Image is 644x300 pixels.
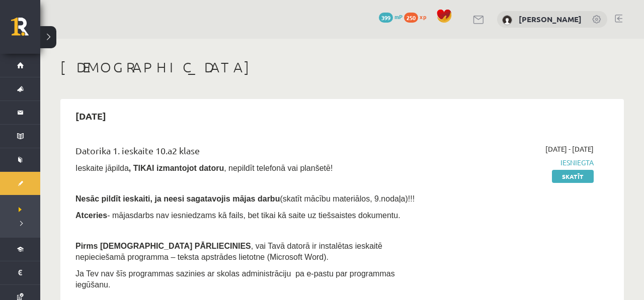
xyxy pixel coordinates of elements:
span: - mājasdarbs nav iesniedzams kā fails, bet tikai kā saite uz tiešsaistes dokumentu. [75,211,400,220]
span: Ja Tev nav šīs programmas sazinies ar skolas administrāciju pa e-pastu par programmas iegūšanu. [75,269,395,289]
span: xp [420,13,426,21]
span: mP [394,13,403,21]
span: Iesniegta [431,157,594,168]
a: 250 xp [404,13,431,21]
span: , vai Tavā datorā ir instalētas ieskaitē nepieciešamā programma – teksta apstrādes lietotne (Micr... [75,242,382,261]
b: , TIKAI izmantojot datoru [129,164,224,172]
span: Nesāc pildīt ieskaiti, ja neesi sagatavojis mājas darbu [75,194,280,203]
div: Datorika 1. ieskaite 10.a2 klase [75,144,416,162]
a: Skatīt [552,170,594,183]
img: Jegors Rogoļevs [502,15,512,25]
span: [DATE] - [DATE] [545,144,594,154]
span: 250 [404,13,418,23]
a: [PERSON_NAME] [519,14,582,24]
a: 399 mP [379,13,403,21]
span: (skatīt mācību materiālos, 9.nodaļa)!!! [280,194,415,203]
span: 399 [379,13,393,23]
span: Ieskaite jāpilda , nepildīt telefonā vai planšetē! [75,164,333,172]
h1: [DEMOGRAPHIC_DATA] [60,59,624,76]
a: Rīgas 1. Tālmācības vidusskola [11,18,40,43]
span: Pirms [DEMOGRAPHIC_DATA] PĀRLIECINIES [75,242,251,250]
h2: [DATE] [65,104,116,128]
b: Atceries [75,211,107,220]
